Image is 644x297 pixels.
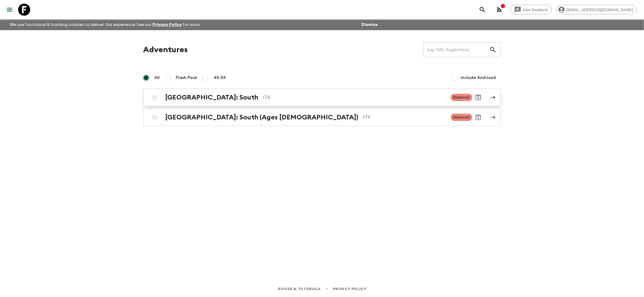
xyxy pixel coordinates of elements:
[451,94,472,101] span: Balanced
[7,19,203,30] p: We use functional & tracking cookies to deliver this experience. See our for more.
[176,75,198,81] span: Flash Pack
[451,114,472,121] span: Balanced
[143,44,188,56] h1: Adventures
[472,91,484,103] button: Archive
[360,21,379,29] button: Dismiss
[165,93,258,101] h2: [GEOGRAPHIC_DATA]: South
[152,23,182,27] a: Privacy Policy
[476,4,489,16] button: search adventures
[510,5,552,14] a: Give feedback
[423,41,489,58] input: e.g. AR1, Argentina
[472,111,484,123] button: Archive
[556,5,637,14] div: [EMAIL_ADDRESS][DOMAIN_NAME]
[520,8,551,12] span: Give feedback
[263,94,446,101] p: IT6
[333,286,366,292] a: Privacy Policy
[563,8,636,12] span: [EMAIL_ADDRESS][DOMAIN_NAME]
[165,113,359,121] h2: [GEOGRAPHIC_DATA]: South (Ages [DEMOGRAPHIC_DATA])
[461,75,496,81] span: Include Archived
[277,286,321,292] a: Guides & Tutorials
[364,114,446,121] p: ITF
[4,4,16,16] button: menu
[214,75,226,81] span: 45-59
[155,75,160,81] span: All
[143,89,501,106] a: [GEOGRAPHIC_DATA]: SouthIT6BalancedArchive
[143,109,501,126] a: [GEOGRAPHIC_DATA]: South (Ages [DEMOGRAPHIC_DATA])ITFBalancedArchive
